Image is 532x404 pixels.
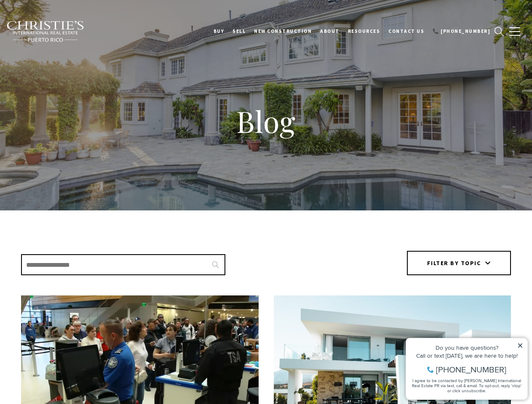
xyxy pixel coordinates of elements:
span: I agree to be contacted by [PERSON_NAME] International Real Estate PR via text, call & email. To ... [11,52,120,68]
img: Christie's International Real Estate black text logo [6,21,85,43]
a: SELL [228,21,250,42]
span: 📞 [PHONE_NUMBER] [433,28,490,34]
span: Contact Us [388,28,424,34]
div: Do you have questions? [9,19,122,25]
a: Resources [344,21,385,42]
div: Call or text [DATE], we are here to help! [9,27,122,33]
a: search [495,27,504,36]
a: About [316,21,344,42]
a: call 9393373000 [428,21,495,42]
span: New Construction [254,28,312,34]
h1: Blog [98,103,435,140]
a: New Construction [250,21,316,42]
a: BUY [209,21,229,42]
span: [PHONE_NUMBER] [35,40,105,48]
button: Filter by topic [407,251,511,275]
button: button [504,19,526,44]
